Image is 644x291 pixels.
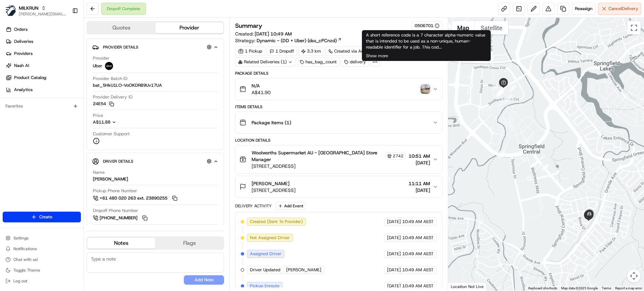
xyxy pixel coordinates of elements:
span: 10:49 AM AEST [402,267,434,273]
span: Knowledge Base [13,97,51,104]
img: photo_proof_of_delivery image [421,84,430,94]
div: 3 [509,84,516,91]
button: MILKRUN [19,5,39,11]
div: Favorites [3,101,81,112]
a: Powered byPylon [47,113,81,119]
div: 1 Pickup [235,47,265,56]
div: A short reference code is a 7 character alpha-numeric value that is intended to be used as a non-... [362,30,491,61]
span: Provider Batch ID [93,76,127,82]
input: Clear [17,43,111,50]
span: [PERSON_NAME] [286,267,321,273]
div: 7 [504,95,512,102]
div: We're available if you need us! [23,71,85,76]
button: Provider [155,22,223,33]
span: Price [93,113,103,119]
span: Notifications [13,246,37,251]
div: Location Details [235,138,442,143]
div: 4 [497,88,504,95]
img: Nash [7,7,20,20]
div: 3.3 km [298,47,324,56]
span: Orders [14,26,28,32]
span: [DATE] [387,219,401,225]
div: Start new chat [23,64,110,71]
button: Start new chat [114,66,122,74]
a: +61 480 020 263 ext. 23890255 [93,195,178,202]
div: 💻 [57,98,62,103]
span: Not Assigned Driver [250,235,290,241]
span: Created (Sent To Provider) [250,219,303,225]
span: Log out [13,278,27,284]
button: Notifications [3,244,81,253]
span: Toggle Theme [13,268,40,273]
span: A$11.88 [93,119,110,125]
div: 10 [580,208,588,216]
span: Reassign [575,6,592,12]
div: Related Deliveries (1) [235,57,296,67]
a: Providers [3,48,84,59]
a: Product Catalog [3,72,84,83]
span: Package Items ( 1 ) [252,119,291,126]
a: Analytics [3,84,84,95]
img: 1736555255976-a54dd68f-1ca7-489b-9aae-adbdc363a1c4 [7,64,19,76]
img: Google [450,282,472,291]
button: CancelDelivery [598,3,641,15]
span: [PHONE_NUMBER] [100,215,138,221]
span: Driver Updated [250,267,280,273]
span: Provider Details [103,45,138,50]
span: Nash AI [14,63,29,69]
a: 💻API Documentation [54,94,110,106]
span: [DATE] [409,159,430,166]
span: 10:49 AM AEST [402,235,434,241]
span: Deliveries [14,39,33,45]
a: 📗Knowledge Base [4,94,54,106]
div: 0506701 [415,23,439,29]
span: Assigned Driver [250,251,281,257]
button: Flags [155,238,223,248]
img: MILKRUN [5,5,16,16]
span: bat_5HkU1LO-VoOKDRB9Uv17UA [93,82,162,88]
span: [STREET_ADDRESS] [252,187,296,194]
span: +61 480 020 263 ext. 23890255 [100,195,167,201]
span: 10:49 AM AEST [402,283,434,289]
span: 10:51 AM [409,153,430,159]
span: [DATE] [387,235,401,241]
span: 2742 [393,153,404,159]
button: Show satellite imagery [475,21,508,34]
span: Dropoff Phone Number [93,208,138,214]
h3: Summary [235,23,262,29]
a: Created via Automation [325,47,384,56]
button: Quotes [87,22,155,33]
button: Driver Details [92,156,218,167]
div: 📗 [7,98,12,103]
span: Dynamic - (DD + Uber) (dss_cPCnzd) [257,37,337,44]
span: Uber [93,63,102,69]
span: Map data ©2025 Google [561,286,598,290]
button: [PERSON_NAME][EMAIL_ADDRESS][DOMAIN_NAME] [19,11,67,17]
span: A$41.90 [252,89,271,96]
a: Orders [3,24,84,35]
a: [PHONE_NUMBER] [93,214,149,222]
span: 10:49 AM AEST [402,251,434,257]
span: [PERSON_NAME] [252,180,289,187]
button: Reassign [572,3,595,15]
button: Toggle fullscreen view [627,21,641,34]
a: Dynamic - (DD + Uber) (dss_cPCnzd) [257,37,342,44]
span: Settings [13,235,29,241]
span: Provider [93,55,109,61]
button: A$11.88 [93,119,152,125]
button: Settings [3,233,81,243]
button: Log out [3,276,81,286]
span: Pickup Phone Number [93,188,137,194]
span: Woolworths Supermarket AU - [GEOGRAPHIC_DATA] Store Manager [252,149,383,163]
span: Provider Delivery ID [93,94,132,100]
span: [DATE] [387,251,401,257]
button: Show street map [451,21,475,34]
div: 9 [541,163,548,171]
button: Woolworths Supermarket AU - [GEOGRAPHIC_DATA] Store Manager2742[STREET_ADDRESS]10:51 AM[DATE] [235,145,442,173]
div: 8 [497,151,505,158]
span: [DATE] 10:49 AM [255,31,292,37]
div: Package Details [235,71,442,76]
